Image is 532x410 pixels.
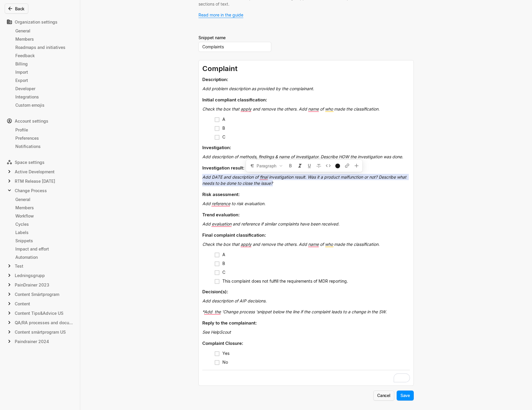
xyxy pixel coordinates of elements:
[222,270,225,275] span: C
[13,142,75,150] a: Notifications
[13,76,75,84] a: Export
[202,212,240,218] span: Trend evaluation:
[15,187,47,194] span: Change Process
[222,279,348,284] span: This complaint does not fulfill the requirements of MDR reporting.
[13,126,75,134] a: Profile
[222,134,225,139] span: C
[13,43,75,51] a: Roadmaps and initiatives
[13,195,75,203] a: General
[13,35,75,43] a: Members
[198,42,271,52] input: Snippet name
[13,245,75,253] a: Impact and effort
[222,261,225,266] span: B
[15,196,73,202] div: General
[15,246,73,252] div: Impact and effort
[202,64,237,73] span: Complaint
[13,93,75,101] a: Integrations
[202,289,228,294] span: Decision(s):
[373,391,394,401] button: Cancel
[202,77,228,82] span: Description:
[15,77,73,83] div: Export
[13,236,75,245] a: Snippets
[397,391,414,401] button: Save
[202,97,267,103] span: Initial compliant classification:
[5,17,75,27] div: Organization settings
[198,12,243,17] a: Read more in the guide
[13,253,75,261] a: Automation
[202,192,240,197] span: Risk assessment:
[202,232,266,238] span: Final complaint classification:
[222,351,229,356] span: Yes
[5,116,75,126] div: Account settings
[222,117,225,122] span: A
[15,205,73,211] div: Members
[15,320,73,326] span: QA/RA processes and documents
[15,143,73,149] div: Notifications
[15,213,73,219] div: Workflow
[222,360,228,365] span: No
[15,52,73,59] div: Feedback
[15,272,45,279] span: Ledningsgrupp
[222,126,225,131] span: B
[202,298,267,303] span: Add description of AIP decisions.
[15,254,73,260] div: Automation
[13,84,75,93] a: Developer
[15,102,73,108] div: Custom emojis
[15,61,73,67] div: Billing
[15,135,73,141] div: Preferences
[202,320,257,326] span: Reply to the complainant:
[15,169,55,175] span: Active Development
[15,36,73,42] div: Members
[202,201,265,206] span: Add reference to risk evaluation.
[202,154,403,159] span: Add description of methods, findings & name of investigator. Describe HOW the investigation was d...
[15,221,73,227] div: Cycles
[202,242,380,247] span: Check the box that apply and remove the others. Add name of who made the classification.
[202,340,243,346] span: Complaint Closure:
[13,203,75,212] a: Members
[199,60,413,386] div: To enrich screen reader interactions, please activate Accessibility in Grammarly extension settings
[202,106,380,111] span: Check the box that apply and remove the others. Add name of who made the classification.
[15,69,73,75] div: Import
[15,301,30,307] span: Content
[15,338,49,345] span: Paindrainer 2024
[202,330,231,335] span: See HelpScout
[13,60,75,68] a: Billing
[15,263,23,269] span: Test
[198,34,226,41] div: Snippet name
[15,94,73,100] div: Integrations
[13,51,75,60] a: Feedback
[202,221,339,226] span: Add evaluation and reference if similar complaints have been received.
[202,86,314,91] span: Add problem description as provided by the complainant.
[15,178,55,184] span: RTM Release [DATE]
[15,85,73,92] div: Developer
[202,165,244,171] span: Investigation result:
[15,238,73,244] div: Snippets
[13,27,75,35] a: General
[13,212,75,220] a: Workflow
[13,220,75,228] a: Cycles
[5,157,75,167] div: Space settings
[15,329,66,335] span: Content smärtprogram US
[13,101,75,109] a: Custom emojis
[5,4,28,14] button: Back
[202,145,231,150] span: Investigation:
[13,228,75,236] a: Labels
[15,44,73,50] div: Roadmaps and initiatives
[13,68,75,76] a: Import
[248,162,285,170] button: Paragraph
[15,28,73,34] div: General
[202,174,408,186] span: Add DATE and description of final investigation result. Was it a product malfunction or not? Desc...
[13,134,75,142] a: Preferences
[15,127,73,133] div: Profile
[15,282,49,288] span: PainDrainer 2023
[202,309,387,314] span: *Add the 'Change process 'snippet below the line if the complaint leads to a change in the SW.
[15,229,73,236] div: Labels
[15,291,59,297] span: Content Smärtprogram
[222,252,225,257] span: A
[15,310,63,316] span: Content Tips&Advice US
